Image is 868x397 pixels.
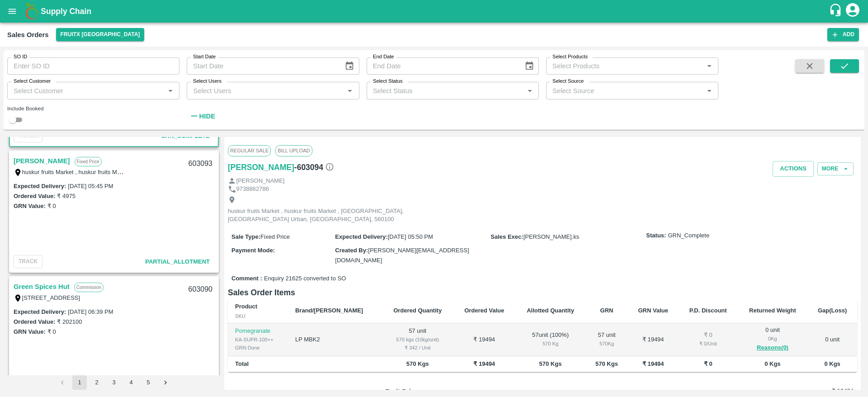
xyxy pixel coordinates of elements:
[593,340,620,348] div: 570 Kg
[14,318,55,325] label: Ordered Value:
[527,307,574,314] b: Allotted Quantity
[373,78,403,85] label: Select Status
[549,85,701,96] input: Select Source
[235,327,281,336] p: Pomegranate
[68,183,113,189] label: [DATE] 05:45 PM
[193,78,222,85] label: Select Users
[90,375,104,390] button: Go to page 2
[57,193,75,199] label: ₹ 4975
[593,331,620,348] div: 57 unit
[464,307,504,314] b: Ordered Value
[638,307,668,314] b: GRN Value
[75,157,102,166] p: Fixed Price
[57,318,82,325] label: ₹ 202100
[382,323,453,356] td: 57 unit
[187,57,337,75] input: Start Date
[161,132,210,139] span: GRN_Complete
[294,161,334,174] h6: - 603094
[453,323,515,356] td: ₹ 19494
[773,161,814,177] button: Actions
[335,247,469,264] span: [PERSON_NAME][EMAIL_ADDRESS][DOMAIN_NAME]
[41,5,829,18] a: Supply Chain
[824,360,840,367] b: 0 Kgs
[703,60,715,72] button: Open
[41,7,91,16] b: Supply Chain
[231,274,262,283] label: Comment :
[642,360,664,367] b: ₹ 19494
[275,145,312,156] span: Bill Upload
[818,307,847,314] b: Gap(Loss)
[389,344,446,352] div: ₹ 342 / Unit
[827,28,859,41] button: Add
[388,233,433,240] span: [DATE] 05:50 PM
[523,331,579,348] div: 57 unit ( 100 %)
[335,247,368,254] label: Created By :
[385,387,502,397] p: Fruit Price
[7,104,179,113] div: Include Booked
[228,207,431,224] p: huskur fruits Market , huskur fruits Market , [GEOGRAPHIC_DATA], [GEOGRAPHIC_DATA] Urban, [GEOGRA...
[107,375,121,390] button: Go to page 3
[47,328,56,335] label: ₹ 0
[236,185,269,194] p: 9738862786
[335,233,387,240] label: Expected Delivery :
[807,323,857,356] td: 0 unit
[47,203,56,209] label: ₹ 0
[14,155,70,167] a: [PERSON_NAME]
[686,340,731,348] div: ₹ 0 / Unit
[817,162,854,175] button: More
[145,258,210,265] span: Partial_Allotment
[228,286,857,299] h6: Sales Order Items
[288,323,382,356] td: LP MBK2
[193,53,216,61] label: Start Date
[14,203,46,209] label: GRN Value:
[703,85,715,97] button: Open
[549,60,701,72] input: Select Products
[552,78,584,85] label: Select Source
[264,274,346,283] span: Enquiry 21625 converted to SO
[745,343,801,353] button: Reasons(0)
[646,232,666,240] label: Status:
[14,308,66,315] label: Expected Delivery :
[600,307,613,314] b: GRN
[141,375,156,390] button: Go to page 5
[72,375,87,390] button: page 1
[231,233,260,240] label: Sale Type :
[745,326,801,353] div: 0 unit
[235,344,281,352] div: GRN Done
[14,281,70,293] a: Green Spices Hut
[183,279,218,300] div: 603090
[14,328,46,335] label: GRN Value:
[367,57,517,75] input: End Date
[524,233,580,240] span: [PERSON_NAME].ks
[22,168,366,175] label: huskur fruits Market , huskur fruits Market , [GEOGRAPHIC_DATA], [GEOGRAPHIC_DATA] Urban, [GEOGRA...
[521,57,538,75] button: Choose date
[344,85,356,97] button: Open
[14,53,27,61] label: SO ID
[373,53,394,61] label: End Date
[14,193,55,199] label: Ordered Value:
[189,85,341,96] input: Select Users
[829,3,844,19] div: customer-support
[745,335,801,343] div: 0 Kg
[844,2,861,21] div: account of current user
[54,375,174,390] nav: pagination navigation
[228,161,294,174] a: [PERSON_NAME]
[7,29,49,41] div: Sales Orders
[235,360,249,367] b: Total
[764,360,780,367] b: 0 Kgs
[231,247,275,254] label: Payment Mode :
[183,153,218,175] div: 603093
[228,145,271,156] span: Regular Sale
[260,233,290,240] span: Fixed Price
[539,360,562,367] b: 570 Kgs
[2,1,23,22] button: open drawer
[389,336,446,344] div: 570 kgs (10kg/unit)
[341,57,358,75] button: Choose date
[628,323,679,356] td: ₹ 19494
[235,303,257,310] b: Product
[523,340,579,348] div: 570 Kg
[14,183,66,189] label: Expected Delivery :
[369,85,521,96] input: Select Status
[473,360,495,367] b: ₹ 19494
